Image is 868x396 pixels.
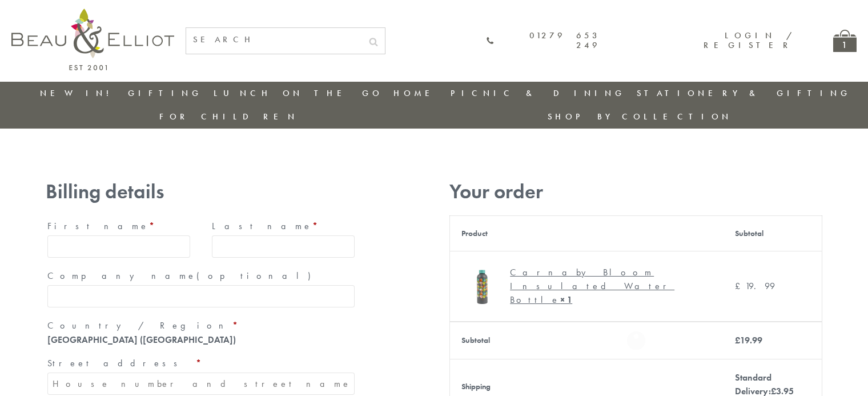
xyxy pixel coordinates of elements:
a: 1 [833,30,857,52]
input: SEARCH [186,28,362,51]
a: 01279 653 249 [486,31,600,51]
a: For Children [159,111,298,122]
label: Country / Region [47,317,355,335]
strong: [GEOGRAPHIC_DATA] ([GEOGRAPHIC_DATA]) [47,334,236,346]
a: Home [393,87,439,99]
a: Login / Register [704,30,793,51]
a: New in! [40,87,116,99]
a: Picnic & Dining [451,87,625,99]
input: House number and street name [47,373,355,395]
h3: Your order [449,180,822,203]
a: Lunch On The Go [214,87,383,99]
a: Gifting [128,87,202,99]
img: logo [11,9,174,70]
label: Street address [47,354,355,373]
a: Stationery & Gifting [637,87,851,99]
label: First name [47,217,190,235]
label: Last name [212,217,355,235]
a: Shop by collection [548,111,732,122]
label: Company name [47,267,355,285]
h3: Billing details [46,180,356,203]
span: (optional) [196,270,318,282]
